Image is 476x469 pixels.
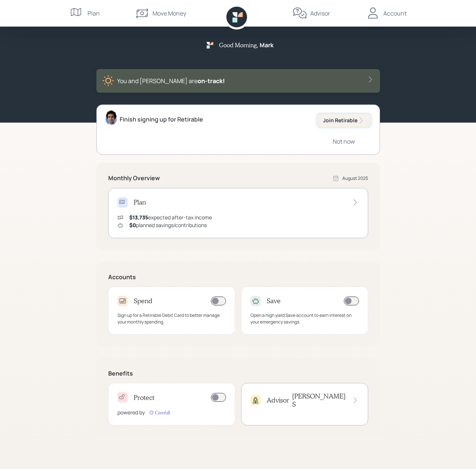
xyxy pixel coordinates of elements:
[129,214,148,221] span: $13,735
[267,297,281,305] h4: Save
[117,76,225,85] div: You and [PERSON_NAME] are
[88,9,100,18] div: Plan
[333,137,355,146] div: Not now
[310,9,330,18] div: Advisor
[134,297,153,305] h4: Spend
[267,396,289,404] h4: Advisor
[129,222,136,229] span: $0
[134,394,154,402] h4: Protect
[260,42,274,49] h5: Mark
[148,409,171,416] img: carefull-M2HCGCDH.digested.png
[129,213,212,221] div: expected after-tax income
[219,41,258,48] h5: Good Morning ,
[102,75,114,87] img: sunny-XHVQM73Q.digested.png
[108,370,368,377] h5: Benefits
[120,115,203,124] div: Finish signing up for Retirable
[383,9,407,18] div: Account
[106,110,117,125] img: harrison-schaefer-headshot-2.png
[117,408,145,416] div: powered by
[134,198,146,206] h4: Plan
[129,221,207,229] div: planned savings/contributions
[108,274,368,281] h5: Accounts
[153,9,186,18] div: Move Money
[292,392,346,408] h4: [PERSON_NAME] S
[342,175,368,182] div: August 2025
[198,77,225,85] span: on‑track!
[317,114,371,127] button: Join Retirable
[323,117,365,124] div: Join Retirable
[117,312,226,325] div: Sign up for a Retirable Debit Card to better manage your monthly spending.
[250,312,359,325] div: Open a high yield Save account to earn interest on your emergency savings.
[108,175,160,182] h5: Monthly Overview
